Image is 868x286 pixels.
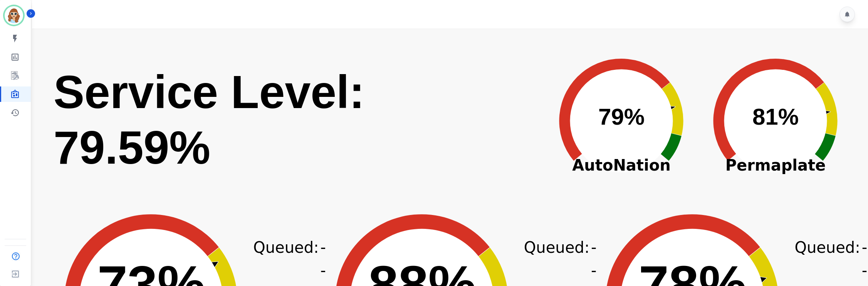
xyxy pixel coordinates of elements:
[598,104,645,130] text: 79%
[53,64,539,166] svg: Service Level: 0%
[698,154,853,177] span: Permaplate
[253,236,311,282] div: Queued:
[544,154,698,177] span: AutoNation
[54,66,364,173] text: Service Level: 79.59%
[524,236,582,282] div: Queued:
[862,236,867,282] span: --
[752,104,799,130] text: 81%
[5,6,23,25] img: Bordered avatar
[794,236,852,282] div: Queued:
